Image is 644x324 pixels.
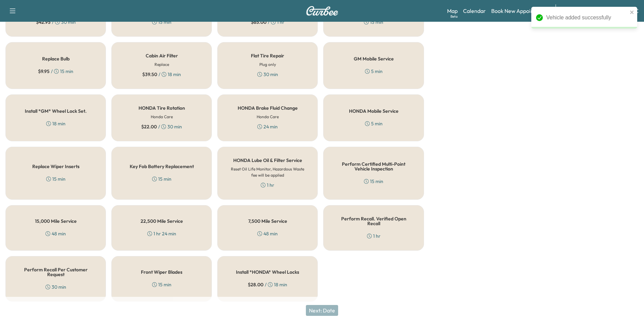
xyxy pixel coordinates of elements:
[46,120,66,127] div: 18 min
[257,71,278,78] div: 30 min
[142,71,157,78] span: $ 39.50
[45,284,66,290] div: 30 min
[334,216,412,226] h5: Perform Recall. Verified Open Recall
[45,230,66,237] div: 48 min
[251,19,266,25] span: $ 65.00
[25,109,87,113] h5: Install *GM* Wheel Lock Set.
[238,106,298,110] h5: HONDA Brake Fluid Change
[349,109,399,113] h5: HONDA Mobile Service
[251,19,284,25] div: / 1 hr
[32,164,79,169] h5: Replace Wiper Inserts
[365,120,383,127] div: 5 min
[354,56,394,61] h5: GM Mobile Service
[257,123,278,130] div: 24 min
[141,123,157,130] span: $ 22.00
[364,19,383,25] div: 15 min
[491,7,549,15] a: Book New Appointment
[261,182,274,188] div: 1 hr
[236,270,299,274] h5: Install *HONDA* Wheel Locks
[248,281,287,288] div: / 18 min
[334,162,412,171] h5: Perform Certified Multi-Point Vehicle Inspection
[248,219,287,223] h5: 7,500 Mile Service
[139,106,185,110] h5: HONDA Tire Rotation
[142,71,181,78] div: / 18 min
[257,230,278,237] div: 48 min
[546,14,628,22] div: Vehicle added successfully
[46,176,66,182] div: 15 min
[38,68,50,75] span: $ 9.95
[447,7,458,15] a: MapBeta
[141,270,182,274] h5: Front Wiper Blades
[17,267,95,277] h5: Perform Recall Per Customer Request
[38,68,73,75] div: / 15 min
[36,19,76,25] div: / 30 min
[306,6,338,16] img: Curbee Logo
[147,230,176,237] div: 1 hr 24 min
[141,123,182,130] div: / 30 min
[630,10,634,15] button: close
[365,68,383,75] div: 5 min
[251,53,284,58] h5: Flat Tire Repair
[463,7,486,15] a: Calendar
[152,281,171,288] div: 15 min
[450,14,458,19] div: Beta
[36,19,51,25] span: $ 42.95
[35,219,77,223] h5: 15,000 Mile Service
[364,178,383,185] div: 15 min
[248,281,263,288] span: $ 28.00
[367,233,381,239] div: 1 hr
[233,158,302,163] h5: HONDA Lube Oil & Filter Service
[141,219,183,223] h5: 22,500 Mile Service
[130,164,194,169] h5: Key Fob Battery Replacement
[152,19,171,25] div: 15 min
[146,53,178,58] h5: Cabin Air Filter
[42,56,70,61] h5: Replace Bulb
[154,61,169,68] h6: Replace
[259,61,276,68] h6: Plug only
[228,166,307,178] h6: Reset Oil Life Monitor, Hazardous Waste fee will be applied
[257,114,279,120] h6: Honda Care
[151,114,173,120] h6: Honda Care
[152,176,171,182] div: 15 min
